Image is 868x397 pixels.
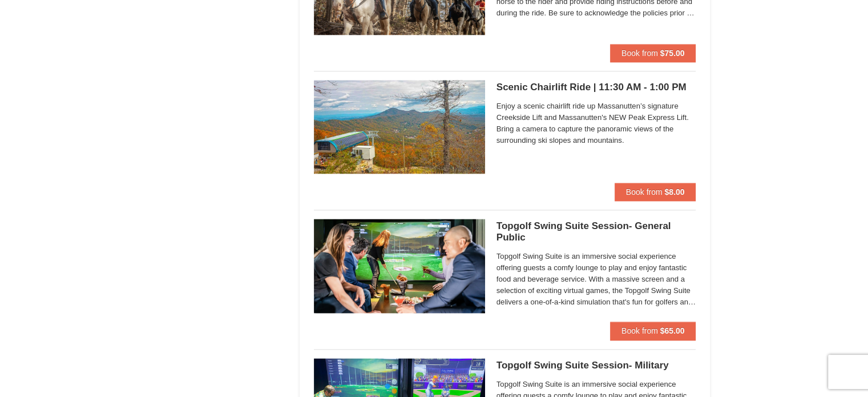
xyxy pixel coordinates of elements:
[314,219,485,312] img: 19664770-17-d333e4c3.jpg
[496,251,696,308] span: Topgolf Swing Suite is an immersive social experience offering guests a comfy lounge to play and ...
[660,326,685,335] strong: $65.00
[610,44,696,62] button: Book from $75.00
[626,187,663,197] span: Book from
[496,82,696,93] h5: Scenic Chairlift Ride | 11:30 AM - 1:00 PM
[621,49,658,58] span: Book from
[496,360,696,371] h5: Topgolf Swing Suite Session- Military
[664,187,684,197] strong: $8.00
[496,220,696,243] h5: Topgolf Swing Suite Session- General Public
[496,101,696,146] span: Enjoy a scenic chairlift ride up Massanutten’s signature Creekside Lift and Massanutten's NEW Pea...
[615,183,696,201] button: Book from $8.00
[621,326,658,335] span: Book from
[660,49,685,58] strong: $75.00
[610,322,696,340] button: Book from $65.00
[314,80,485,174] img: 24896431-13-a88f1aaf.jpg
